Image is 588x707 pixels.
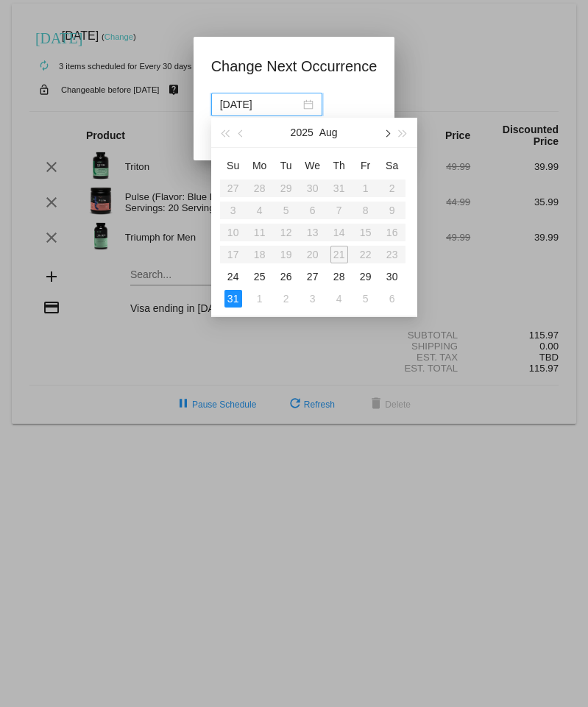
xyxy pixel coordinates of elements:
div: 31 [224,290,242,308]
h1: Change Next Occurrence [211,54,378,78]
div: 2 [277,290,295,308]
td: 9/3/2025 [300,288,326,310]
td: 9/5/2025 [353,288,379,310]
td: 9/1/2025 [247,288,273,310]
div: 25 [251,268,269,285]
td: 8/28/2025 [326,266,353,288]
div: 4 [330,290,348,308]
td: 8/29/2025 [353,266,379,288]
div: 26 [277,268,295,285]
td: 8/27/2025 [300,266,326,288]
th: Tue [273,154,300,177]
td: 9/4/2025 [326,288,353,310]
div: 6 [383,290,401,308]
th: Wed [300,154,326,177]
th: Sat [379,154,405,177]
th: Mon [247,154,273,177]
th: Sun [220,154,247,177]
button: Aug [319,118,338,147]
button: Next month (PageDown) [378,118,394,147]
td: 9/2/2025 [273,288,300,310]
button: Previous month (PageUp) [233,118,249,147]
td: 8/31/2025 [220,288,247,310]
td: 8/24/2025 [220,266,247,288]
div: 3 [304,290,322,308]
div: 30 [383,268,401,285]
button: Next year (Control + right) [394,118,411,147]
th: Fri [353,154,379,177]
td: 8/26/2025 [273,266,300,288]
div: 1 [251,290,269,308]
div: 24 [224,268,242,285]
th: Thu [326,154,353,177]
td: 8/25/2025 [247,266,273,288]
div: 29 [357,268,375,285]
div: 5 [357,290,375,308]
input: Select date [220,96,300,113]
div: 28 [330,268,348,285]
div: 27 [304,268,322,285]
td: 9/6/2025 [379,288,405,310]
button: 2025 [291,118,314,147]
td: 8/30/2025 [379,266,405,288]
button: Last year (Control + left) [217,118,233,147]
